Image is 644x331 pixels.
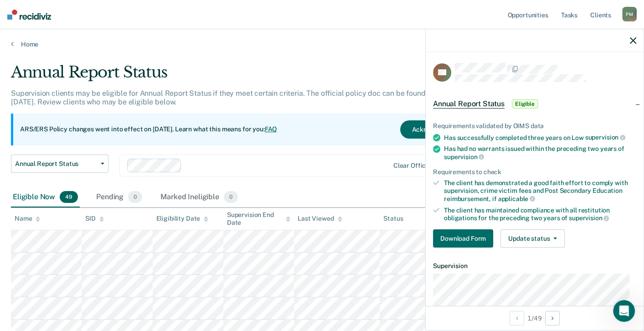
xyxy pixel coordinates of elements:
[512,99,538,109] span: Eligible
[569,214,609,222] span: supervision
[433,229,493,248] button: Download Form
[20,125,277,134] p: ARS/ERS Policy changes went into effect on [DATE]. Learn what this means for you:
[383,215,403,222] div: Status
[393,162,435,170] div: Clear officers
[94,187,144,207] div: Pending
[545,311,560,326] button: Next Opportunity
[444,145,636,160] div: Has had no warrants issued within the preceding two years of
[613,300,635,322] iframe: Intercom live chat
[433,122,636,130] div: Requirements validated by OIMS data
[510,311,524,326] button: Previous Opportunity
[498,195,535,202] span: applicable
[585,134,625,141] span: supervision
[11,89,469,106] p: Supervision clients may be eligible for Annual Report Status if they meet certain criteria. The o...
[426,89,644,119] div: Annual Report StatusEligible
[444,153,484,160] span: supervision
[265,125,278,133] a: FAQ
[128,191,142,203] span: 0
[15,215,40,222] div: Name
[444,179,636,202] div: The client has demonstrated a good faith effort to comply with supervision, crime victim fees and...
[433,262,636,270] dt: Supervision
[224,191,238,203] span: 0
[444,207,636,222] div: The client has maintained compliance with all restitution obligations for the preceding two years of
[159,187,240,207] div: Marked Ineligible
[444,134,636,142] div: Has successfully completed three years on Low
[7,10,51,20] img: Recidiviz
[11,63,494,89] div: Annual Report Status
[15,160,97,168] span: Annual Report Status
[622,7,637,21] div: P M
[400,120,487,139] button: Acknowledge & Close
[227,211,290,227] div: Supervision End Date
[85,215,104,222] div: SID
[426,306,644,330] div: 1 / 49
[156,215,209,222] div: Eligibility Date
[298,215,342,222] div: Last Viewed
[433,99,505,109] span: Annual Report Status
[500,229,565,248] button: Update status
[60,191,78,203] span: 49
[11,187,80,207] div: Eligible Now
[433,229,497,248] a: Navigate to form link
[433,168,636,176] div: Requirements to check
[11,40,633,48] a: Home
